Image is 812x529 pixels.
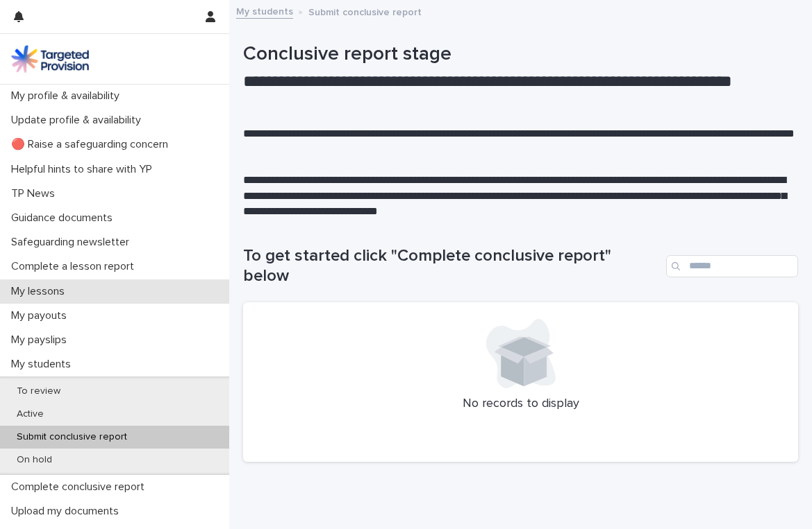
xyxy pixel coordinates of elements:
p: TP News [6,187,66,200]
p: 🔴 Raise a safeguarding concern [6,138,179,151]
p: My profile & availability [6,89,131,103]
a: My students [236,3,293,19]
h1: To get started click "Complete conclusive report" below [243,246,661,286]
p: Active [6,408,55,420]
p: Update profile & availability [6,114,152,127]
p: On hold [6,454,63,466]
p: My lessons [6,285,76,298]
img: M5nRWzHhSzIhMunXDL62 [11,45,89,73]
p: No records to display [260,397,781,412]
h1: Conclusive report stage [243,43,798,67]
p: To review [6,385,72,397]
p: Helpful hints to share with YP [6,163,163,176]
p: My payslips [6,333,78,347]
p: Complete conclusive report [6,480,156,494]
p: Safeguarding newsletter [6,236,140,249]
p: Upload my documents [6,505,130,518]
p: My students [6,358,82,371]
p: My payouts [6,309,78,322]
input: Search [666,255,798,277]
p: Complete a lesson report [6,260,145,273]
p: Submit conclusive report [6,431,138,443]
p: Guidance documents [6,211,124,225]
p: Submit conclusive report [308,3,422,19]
